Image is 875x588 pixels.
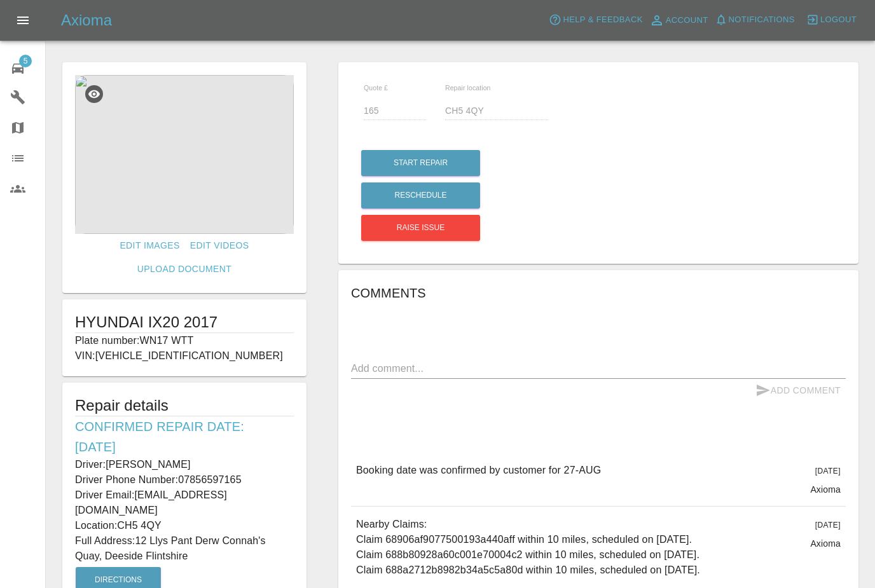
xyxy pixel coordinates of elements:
span: Quote £ [364,84,388,92]
p: Plate number: WN17 WTT [75,333,294,348]
button: Open drawer [8,5,38,36]
h6: Confirmed Repair Date: [DATE] [75,416,294,457]
button: Logout [803,10,860,30]
a: Edit Images [114,234,184,257]
h1: HYUNDAI IX20 2017 [75,312,294,332]
p: Driver: [PERSON_NAME] [75,457,294,472]
button: Notifications [712,10,798,30]
h6: Comments [351,283,846,303]
h5: Axioma [61,10,112,31]
a: Edit Videos [185,234,254,257]
p: Nearby Claims: Claim 68906af9077500193a440aff within 10 miles, scheduled on [DATE]. Claim 688b809... [356,517,700,578]
span: [DATE] [815,521,841,530]
button: Help & Feedback [546,10,645,30]
p: Driver Email: [EMAIL_ADDRESS][DOMAIN_NAME] [75,488,294,518]
p: Full Address: 12 Llys Pant Derw Connah's Quay, Deeside Flintshire [75,533,294,564]
button: Start Repair [361,150,480,176]
span: Notifications [729,13,795,27]
p: Booking date was confirmed by customer for 27-AUG [356,463,601,478]
p: Driver Phone Number: 07856597165 [75,472,294,488]
button: Raise issue [361,215,480,241]
p: Axioma [810,537,841,550]
span: Account [666,13,708,28]
p: Location: CH5 4QY [75,518,294,533]
span: Logout [820,13,857,27]
a: Upload Document [132,257,237,281]
p: VIN: [VEHICLE_IDENTIFICATION_NUMBER] [75,348,294,364]
span: [DATE] [815,467,841,475]
button: Reschedule [361,182,480,209]
a: Account [646,10,712,31]
span: Help & Feedback [563,13,642,27]
span: 5 [19,55,32,67]
span: Repair location [445,84,491,92]
h5: Repair details [75,395,294,416]
img: 7dd9b9d9-3f70-48d2-a475-05dd6c66c9fc [75,75,294,234]
p: Axioma [810,483,841,496]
